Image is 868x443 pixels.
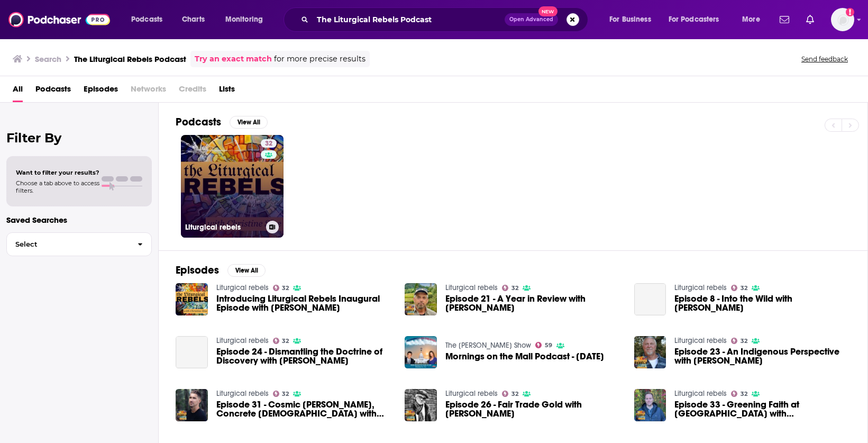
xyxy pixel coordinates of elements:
a: The Vince Coglianese Show [445,341,531,350]
a: Episodes [84,80,118,102]
button: open menu [218,11,277,28]
span: Episode 23 - An Indigenous Perspective with [PERSON_NAME] [674,347,851,365]
img: Introducing Liturgical Rebels Inaugural Episode with Forrest Inslee [176,283,208,315]
h3: The Liturgical Rebels Podcast [74,54,186,64]
span: Networks [131,80,166,102]
a: Try an exact match [195,53,272,65]
a: PodcastsView All [176,115,268,129]
span: More [742,12,760,27]
span: For Podcasters [669,12,719,27]
span: Episode 26 - Fair Trade Gold with [PERSON_NAME] [445,400,622,418]
a: Episode 21 - A Year in Review with Forrest Inslee [445,294,622,312]
span: Mornings on the Mall Podcast - [DATE] [445,352,604,361]
img: Episode 31 - Cosmic Christ, Concrete Jesus with Kevin Sweeney [176,389,208,421]
a: Episode 33 - Greening Faith at Circlewood with James Amadon [674,400,851,418]
a: Episode 23 - An Indigenous Perspective with Randy Woodley [674,347,851,365]
a: Show notifications dropdown [775,11,793,29]
span: Episode 33 - Greening Faith at [GEOGRAPHIC_DATA] with [PERSON_NAME] [674,400,851,418]
a: 32 [731,285,747,291]
a: Show notifications dropdown [802,11,818,29]
input: Search podcasts, credits, & more... [313,11,505,28]
a: 32 [731,338,747,344]
a: 59 [535,342,552,348]
a: 32 [273,285,289,291]
span: Episode 24 - Dismantling the Doctrine of Discovery with [PERSON_NAME] [216,347,392,365]
a: Podcasts [35,80,71,102]
span: Monitoring [225,12,263,27]
div: Search podcasts, credits, & more... [294,7,598,32]
span: For Business [609,12,651,27]
a: 32 [731,391,747,397]
span: 32 [741,339,747,343]
img: Episode 21 - A Year in Review with Forrest Inslee [405,283,437,315]
a: Episode 24 - Dismantling the Doctrine of Discovery with Sarah Augustine [176,336,208,368]
a: 32 [273,338,289,344]
a: 32 [261,139,277,148]
img: Episode 23 - An Indigenous Perspective with Randy Woodley [634,336,666,368]
a: 32Liturgical rebels [181,135,284,238]
a: Liturgical rebels [674,283,727,292]
h3: Search [35,54,61,64]
a: EpisodesView All [176,264,266,277]
a: Charts [175,11,211,28]
button: Open AdvancedNew [505,13,558,26]
button: Show profile menu [831,8,854,31]
a: 32 [502,391,518,397]
span: 32 [741,286,747,291]
a: Lists [219,80,235,102]
span: Episode 31 - Cosmic [PERSON_NAME], Concrete [DEMOGRAPHIC_DATA] with [PERSON_NAME] [216,400,392,418]
a: Episode 24 - Dismantling the Doctrine of Discovery with Sarah Augustine [216,347,392,365]
span: 32 [282,339,289,343]
h2: Episodes [176,264,219,277]
a: Introducing Liturgical Rebels Inaugural Episode with Forrest Inslee [216,294,392,312]
h2: Podcasts [176,115,221,129]
svg: Add a profile image [846,8,854,16]
span: Episode 8 - Into the Wild with [PERSON_NAME] [674,294,851,312]
a: Mornings on the Mall Podcast - 2019-9-19 [445,352,604,361]
button: open menu [735,11,773,28]
span: Podcasts [131,12,162,27]
span: Logged in as broadleafbooks_ [831,8,854,31]
span: Want to filter your results? [16,169,99,176]
button: open menu [602,11,664,28]
button: open menu [124,11,176,28]
button: open menu [662,11,735,28]
a: Liturgical rebels [216,389,269,398]
img: Episode 26 - Fair Trade Gold with Greg Valerio [405,389,437,421]
span: 32 [282,286,289,291]
span: 59 [545,343,552,348]
a: Liturgical rebels [445,283,498,292]
span: Open Advanced [509,17,553,22]
span: for more precise results [274,53,366,65]
h3: Liturgical rebels [185,223,262,232]
span: Credits [179,80,206,102]
a: 32 [273,391,289,397]
img: Episode 33 - Greening Faith at Circlewood with James Amadon [634,389,666,421]
a: Liturgical rebels [445,389,498,398]
span: 32 [282,392,289,396]
span: 32 [511,392,518,396]
a: 32 [502,285,518,291]
img: Mornings on the Mall Podcast - 2019-9-19 [405,336,437,368]
span: Choose a tab above to access filters. [16,179,99,194]
h2: Filter By [6,130,152,146]
button: Select [6,232,152,256]
img: User Profile [831,8,854,31]
a: Episode 26 - Fair Trade Gold with Greg Valerio [445,400,622,418]
span: All [13,80,23,102]
a: Liturgical rebels [216,283,269,292]
p: Saved Searches [6,215,152,225]
button: Send feedback [798,55,851,64]
img: Podchaser - Follow, Share and Rate Podcasts [8,10,110,30]
span: 32 [265,139,272,149]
